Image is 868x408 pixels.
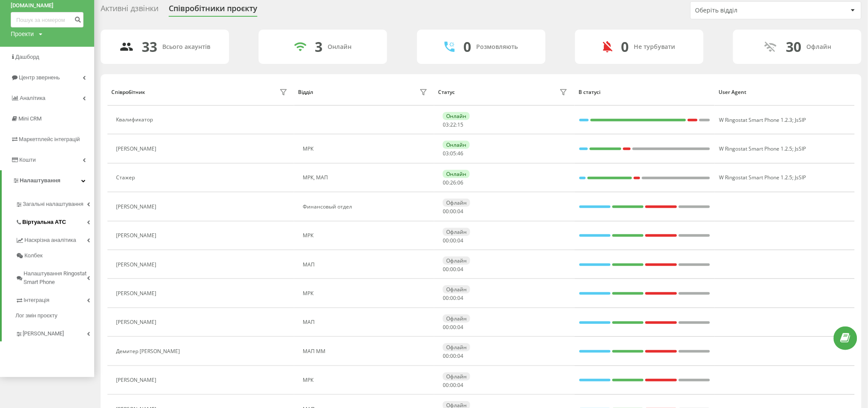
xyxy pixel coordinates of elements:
span: 00 [450,323,456,331]
span: JsSIP [795,116,806,124]
span: [PERSON_NAME] [23,329,64,338]
div: Офлайн [443,343,470,351]
div: Офлайн [807,43,832,51]
a: Наскрізна аналітика [15,230,94,248]
div: МАП ММ [303,348,430,354]
span: 00 [443,352,449,360]
span: 03 [443,121,449,128]
div: Розмовляють [476,43,518,51]
span: 22 [450,121,456,128]
div: 33 [142,39,158,55]
div: Онлайн [443,170,470,178]
span: Налаштування Ringostat Smart Phone [24,269,87,287]
span: 15 [457,121,463,128]
div: Співробітники проєкту [169,4,257,17]
span: Віртуальна АТС [22,218,66,227]
div: Офлайн [443,257,470,265]
span: 00 [443,323,449,331]
div: Офлайн [443,372,470,381]
div: Демитер [PERSON_NAME] [116,348,182,354]
div: Офлайн [443,285,470,293]
span: Маркетплейс інтеграцій [19,136,80,142]
span: Інтеграція [24,296,49,305]
span: 00 [450,266,456,273]
span: 00 [443,208,449,215]
div: В статусі [579,89,710,95]
div: : : [443,266,463,272]
div: МРК [303,146,430,152]
span: Дашборд [15,54,39,60]
div: МРК, МАП [303,175,430,181]
a: Інтеграція [15,290,94,308]
div: 0 [463,39,471,55]
a: Налаштування [2,170,94,191]
span: 04 [457,237,463,244]
div: Финансовый отдел [303,204,430,210]
span: 04 [457,323,463,331]
div: : : [443,151,463,157]
span: 00 [450,237,456,244]
div: Всього акаунтів [163,43,211,51]
span: 04 [457,208,463,215]
span: Mini CRM [18,115,42,122]
div: Активні дзвінки [101,4,158,17]
span: 06 [457,179,463,186]
div: МРК [303,233,430,239]
div: : : [443,238,463,244]
div: МРК [303,377,430,383]
div: Онлайн [328,43,352,51]
span: 00 [443,266,449,273]
span: 00 [443,179,449,186]
div: [PERSON_NAME] [116,262,158,268]
div: МАП [303,262,430,268]
a: Загальні налаштування [15,194,94,212]
div: Офлайн [443,199,470,207]
div: Офлайн [443,228,470,236]
span: 00 [450,208,456,215]
span: Загальні налаштування [23,200,84,209]
span: W Ringostat Smart Phone 1.2.3 [719,116,793,124]
span: JsSIP [795,174,806,181]
span: 04 [457,294,463,302]
div: Квалификатор [116,117,155,123]
div: [PERSON_NAME] [116,377,158,383]
a: [PERSON_NAME] [15,323,94,342]
div: Статус [438,89,455,95]
div: User Agent [719,89,850,95]
div: : : [443,353,463,359]
div: [PERSON_NAME] [116,290,158,296]
div: Відділ [298,89,313,95]
div: Не турбувати [634,43,676,51]
div: [PERSON_NAME] [116,319,158,325]
a: Колбек [15,248,94,263]
div: : : [443,295,463,301]
span: Колбек [24,251,42,260]
div: Стажер [116,175,137,181]
span: 00 [450,352,456,360]
input: Пошук за номером [11,12,84,27]
a: Лог змін проєкту [15,308,94,323]
div: Співробітник [111,89,145,95]
div: Онлайн [443,112,470,120]
span: 00 [443,237,449,244]
div: МРК [303,290,430,296]
span: 00 [450,294,456,302]
a: Налаштування Ringostat Smart Phone [15,263,94,290]
span: Налаштування [20,177,60,184]
span: W Ringostat Smart Phone 1.2.5 [719,174,793,181]
span: 26 [450,179,456,186]
div: Проекти [11,30,34,38]
div: : : [443,382,463,388]
span: JsSIP [795,145,806,152]
div: Оберіть відділ [695,7,798,14]
div: : : [443,122,463,128]
span: W Ringostat Smart Phone 1.2.5 [719,145,793,152]
span: 04 [457,381,463,389]
span: Лог змін проєкту [15,311,57,320]
div: 0 [621,39,629,55]
span: 03 [443,150,449,157]
div: : : [443,180,463,186]
div: МАП [303,319,430,325]
div: 30 [786,39,802,55]
div: Онлайн [443,141,470,149]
